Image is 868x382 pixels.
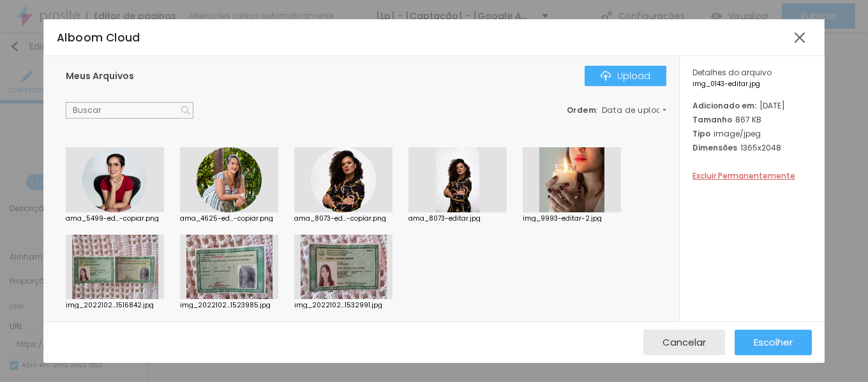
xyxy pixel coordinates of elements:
div: img_2022102...1516842.jpg [66,302,164,309]
span: Cancelar [662,337,706,348]
input: Buscar [66,102,193,119]
div: ama_8073-editar.jpg [408,216,507,222]
button: Escolher [735,330,812,355]
span: Tamanho [692,114,732,125]
div: img_2022102...1532991.jpg [294,302,393,309]
div: ama_5499-ed...-copiar.png [66,216,164,222]
div: image/jpeg [692,128,812,139]
span: Dimensões [692,142,737,153]
div: ama_4625-ed...-copiar.png [180,216,278,222]
div: [DATE] [692,100,812,111]
div: 867 KB [692,114,812,125]
div: img_2022102...1523985.jpg [180,302,278,309]
span: Meus Arquivos [66,70,134,82]
button: Cancelar [643,330,725,355]
span: img_0143-editar.jpg [692,81,812,87]
img: Icone [601,71,611,81]
div: img_9993-editar-2.jpg [523,216,621,222]
span: Adicionado em: [692,100,756,111]
span: Excluir Permanentemente [692,170,795,181]
div: 1365x2048 [692,142,812,153]
button: IconeUpload [585,66,666,86]
span: Tipo [692,128,710,139]
span: Data de upload [602,107,668,114]
span: Ordem [567,105,597,115]
div: ama_8073-ed...-copiar.png [294,216,393,222]
span: Detalhes do arquivo [692,67,772,78]
div: Upload [601,71,650,81]
span: Escolher [754,337,793,348]
span: Alboom Cloud [57,30,140,45]
div: : [567,107,666,114]
img: Icone [181,106,190,115]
